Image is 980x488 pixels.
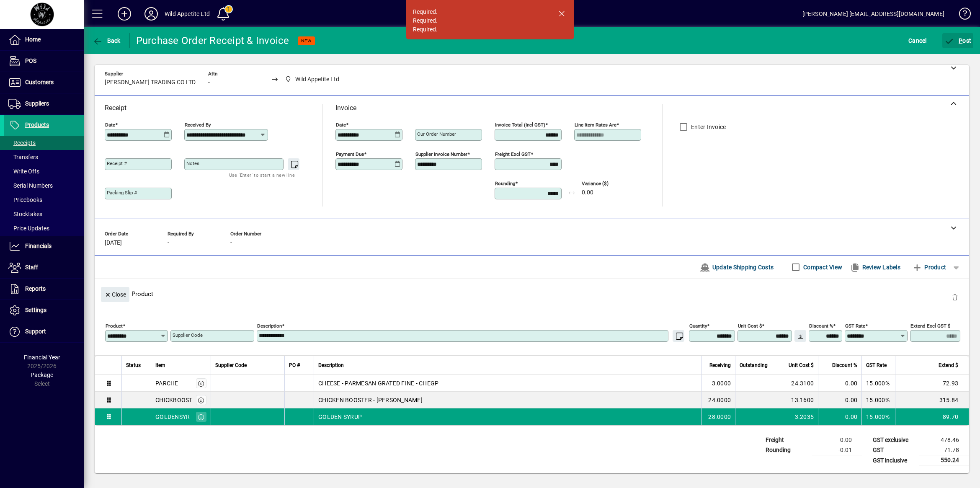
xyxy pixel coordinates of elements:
[25,264,38,271] span: Staff
[738,323,762,329] mat-label: Unit Cost $
[794,330,806,342] button: Change Price Levels
[945,293,965,301] app-page-header-button: Delete
[689,123,726,131] label: Enter Invoice
[4,207,84,221] a: Stocktakes
[168,240,169,246] span: -
[812,435,862,445] td: 0.00
[165,7,210,21] div: Wild Appetite Ltd
[912,261,946,274] span: Product
[111,6,138,21] button: Add
[802,7,944,21] div: [PERSON_NAME] [EMAIL_ADDRESS][DOMAIN_NAME]
[90,33,123,48] button: Back
[495,122,545,128] mat-label: Invoice Total (incl GST)
[215,361,247,370] span: Supplier Code
[869,435,919,445] td: GST exclusive
[582,189,593,196] span: 0.00
[105,79,196,86] span: [PERSON_NAME] TRADING CO LTD
[4,29,84,50] a: Home
[105,240,122,246] span: [DATE]
[4,279,84,300] a: Reports
[95,279,969,309] div: Product
[945,287,965,307] button: Delete
[25,100,49,107] span: Suppliers
[314,375,701,392] td: CHEESE - PARMESAN GRATED FINE - CHEGP
[155,413,190,421] div: GOLDENSYR
[4,300,84,321] a: Settings
[495,181,515,186] mat-label: Rounding
[8,168,39,175] span: Write Offs
[689,323,707,329] mat-label: Quantity
[866,361,887,370] span: GST Rate
[712,379,731,387] span: 3.0000
[25,36,41,43] span: Home
[208,79,210,86] span: -
[4,257,84,278] a: Staff
[107,190,137,196] mat-label: Packing Slip #
[953,2,970,29] a: Knowledge Base
[802,263,842,271] label: Compact View
[4,236,84,257] a: Financials
[761,445,812,455] td: Rounding
[138,6,165,21] button: Profile
[8,225,49,232] span: Price Updates
[869,455,919,466] td: GST inclusive
[185,122,211,128] mat-label: Received by
[4,136,84,150] a: Receipts
[4,150,84,164] a: Transfers
[257,323,282,329] mat-label: Description
[832,361,857,370] span: Discount %
[4,164,84,178] a: Write Offs
[495,151,531,157] mat-label: Freight excl GST
[4,321,84,342] a: Support
[173,332,203,338] mat-label: Supplier Code
[136,34,289,47] div: Purchase Order Receipt & Invoice
[8,196,42,203] span: Pricebooks
[906,33,929,48] button: Cancel
[415,151,467,157] mat-label: Supplier invoice number
[942,33,974,48] button: Post
[791,379,814,387] span: 24.3100
[4,93,84,114] a: Suppliers
[314,408,701,425] td: GOLDEN SYRUP
[919,435,969,445] td: 478.46
[696,260,777,275] button: Update Shipping Costs
[8,154,38,160] span: Transfers
[4,72,84,93] a: Customers
[700,261,774,274] span: Update Shipping Costs
[919,455,969,466] td: 550.24
[336,122,346,128] mat-label: Date
[850,261,900,274] span: Review Labels
[155,379,178,387] div: PARCHE
[740,361,768,370] span: Outstanding
[709,361,731,370] span: Receiving
[761,435,812,445] td: Freight
[846,260,904,275] button: Review Labels
[895,408,969,425] td: 89.70
[708,396,731,404] span: 24.0000
[101,287,129,302] button: Close
[25,121,49,128] span: Products
[818,375,861,392] td: 0.00
[4,178,84,193] a: Serial Numbers
[417,131,456,137] mat-label: Our order number
[413,8,438,34] div: Required. Required. Required.
[289,361,300,370] span: PO #
[4,221,84,235] a: Price Updates
[812,445,862,455] td: -0.01
[24,354,60,361] span: Financial Year
[861,392,895,408] td: 15.000%
[229,170,295,180] mat-hint: Use 'Enter' to start a new line
[861,408,895,425] td: 15.000%
[25,243,52,249] span: Financials
[4,193,84,207] a: Pricebooks
[25,307,46,313] span: Settings
[230,240,232,246] span: -
[314,392,701,408] td: CHICKEN BOOSTER - [PERSON_NAME]
[106,323,123,329] mat-label: Product
[895,375,969,392] td: 72.93
[959,37,962,44] span: P
[107,160,127,166] mat-label: Receipt #
[818,392,861,408] td: 0.00
[155,396,193,404] div: CHICKBOOST
[809,323,833,329] mat-label: Discount %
